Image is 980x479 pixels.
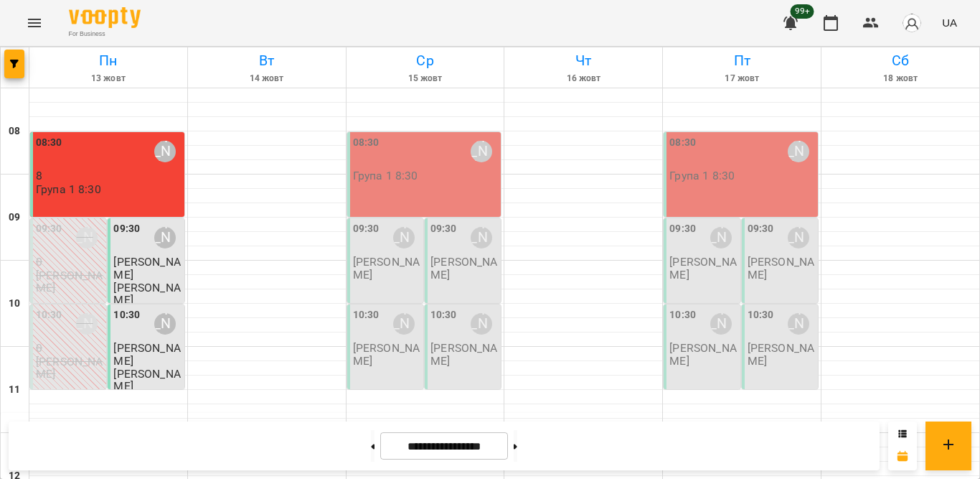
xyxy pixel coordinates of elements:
[349,50,502,72] h6: Ср
[669,342,737,367] p: [PERSON_NAME]
[190,72,344,85] h6: 14 жовт
[507,72,660,85] h6: 16 жовт
[154,227,176,248] div: Тетяна Орешко-Кушнір
[710,313,732,335] div: Тетяна Орешко-Кушнір
[942,15,957,30] span: UA
[36,307,62,323] label: 10:30
[748,307,774,323] label: 10:30
[154,313,176,335] div: Тетяна Орешко-Кушнір
[665,72,819,85] h6: 17 жовт
[669,221,696,237] label: 09:30
[32,72,185,85] h6: 13 жовт
[113,282,181,307] p: [PERSON_NAME]
[788,227,809,248] div: Тетяна Орешко-Кушнір
[393,227,415,248] div: Тетяна Орешко-Кушнір
[113,221,140,237] label: 09:30
[36,355,103,381] p: [PERSON_NAME]
[353,342,420,367] p: [PERSON_NAME]
[471,227,492,248] div: Тетяна Орешко-Кушнір
[76,313,98,335] div: Тетяна Орешко-Кушнір
[9,210,20,225] h6: 09
[353,135,380,151] label: 08:30
[17,6,52,40] button: Menu
[902,13,922,33] img: avatar_s.png
[430,221,457,237] label: 09:30
[9,296,20,312] h6: 10
[69,7,141,28] img: Voopty Logo
[430,256,498,281] p: [PERSON_NAME]
[353,221,380,237] label: 09:30
[393,313,415,335] div: Тетяна Орешко-Кушнір
[113,255,180,281] span: [PERSON_NAME]
[113,368,181,393] p: [PERSON_NAME]
[36,135,62,151] label: 08:30
[9,382,20,398] h6: 11
[349,72,502,85] h6: 15 жовт
[788,313,809,335] div: Тетяна Орешко-Кушнір
[69,29,141,39] span: For Business
[748,342,815,367] p: [PERSON_NAME]
[36,183,101,195] p: Група 1 8:30
[669,169,735,182] p: Група 1 8:30
[36,269,103,294] p: [PERSON_NAME]
[9,124,20,139] h6: 08
[471,313,492,335] div: Тетяна Орешко-Кушнір
[791,4,814,19] span: 99+
[824,72,977,85] h6: 18 жовт
[669,307,696,323] label: 10:30
[824,50,977,72] h6: Сб
[669,256,737,281] p: [PERSON_NAME]
[353,307,380,323] label: 10:30
[36,169,182,182] p: 8
[665,50,819,72] h6: Пт
[669,135,696,151] label: 08:30
[190,50,344,72] h6: Вт
[76,227,98,248] div: Тетяна Орешко-Кушнір
[113,341,180,367] span: [PERSON_NAME]
[788,141,809,162] div: Тетяна Орешко-Кушнір
[36,256,103,268] p: 0
[936,9,963,36] button: UA
[471,141,492,162] div: Тетяна Орешко-Кушнір
[36,342,103,354] p: 0
[748,256,815,281] p: [PERSON_NAME]
[430,342,498,367] p: [PERSON_NAME]
[36,221,62,237] label: 09:30
[507,50,660,72] h6: Чт
[353,169,418,182] p: Група 1 8:30
[748,221,774,237] label: 09:30
[430,307,457,323] label: 10:30
[113,307,140,323] label: 10:30
[710,227,732,248] div: Тетяна Орешко-Кушнір
[32,50,185,72] h6: Пн
[353,256,420,281] p: [PERSON_NAME]
[154,141,176,162] div: Тетяна Орешко-Кушнір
